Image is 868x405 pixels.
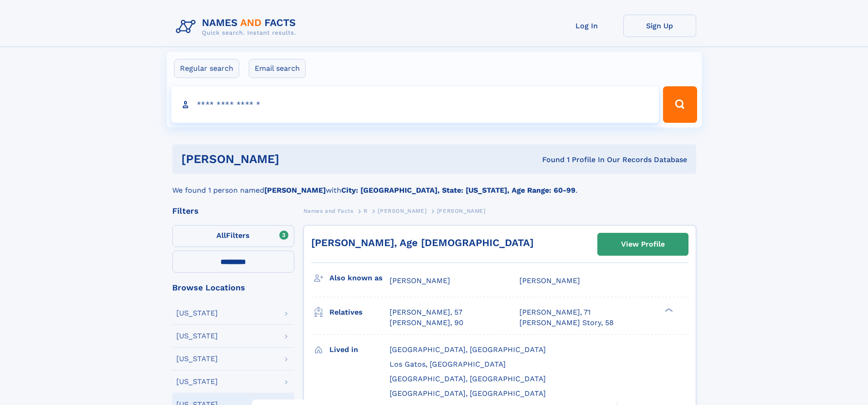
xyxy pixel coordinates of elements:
[174,59,239,78] label: Regular search
[171,86,659,123] input: search input
[598,233,688,255] a: View Profile
[411,155,687,165] div: Found 1 Profile In Our Records Database
[176,355,218,363] div: [US_STATE]
[390,360,506,368] span: Los Gatos, [GEOGRAPHIC_DATA]
[663,307,673,313] div: ❯
[519,276,580,285] span: [PERSON_NAME]
[364,208,368,214] span: R
[390,345,546,354] span: [GEOGRAPHIC_DATA], [GEOGRAPHIC_DATA]
[303,205,354,216] a: Names and Facts
[663,86,697,123] button: Search Button
[437,208,486,214] span: [PERSON_NAME]
[519,318,614,328] a: [PERSON_NAME] Story, 58
[390,276,450,285] span: [PERSON_NAME]
[172,174,696,196] div: We found 1 person named with .
[378,208,426,214] span: [PERSON_NAME]
[176,332,218,340] div: [US_STATE]
[550,15,623,37] a: Log In
[621,234,665,255] div: View Profile
[519,307,591,317] a: [PERSON_NAME], 71
[249,59,306,78] label: Email search
[172,284,294,292] div: Browse Locations
[172,15,303,39] img: Logo Names and Facts
[172,225,294,247] label: Filters
[390,374,546,383] span: [GEOGRAPHIC_DATA], [GEOGRAPHIC_DATA]
[176,378,218,385] div: [US_STATE]
[329,342,390,358] h3: Lived in
[264,186,326,195] b: [PERSON_NAME]
[390,307,462,317] a: [PERSON_NAME], 57
[176,310,218,317] div: [US_STATE]
[378,205,426,216] a: [PERSON_NAME]
[364,205,368,216] a: R
[181,153,411,165] h1: [PERSON_NAME]
[390,389,546,398] span: [GEOGRAPHIC_DATA], [GEOGRAPHIC_DATA]
[390,318,463,328] a: [PERSON_NAME], 90
[329,270,390,286] h3: Also known as
[341,186,575,195] b: City: [GEOGRAPHIC_DATA], State: [US_STATE], Age Range: 60-99
[623,15,696,37] a: Sign Up
[311,237,534,248] a: [PERSON_NAME], Age [DEMOGRAPHIC_DATA]
[216,231,226,240] span: All
[172,207,294,215] div: Filters
[329,305,390,320] h3: Relatives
